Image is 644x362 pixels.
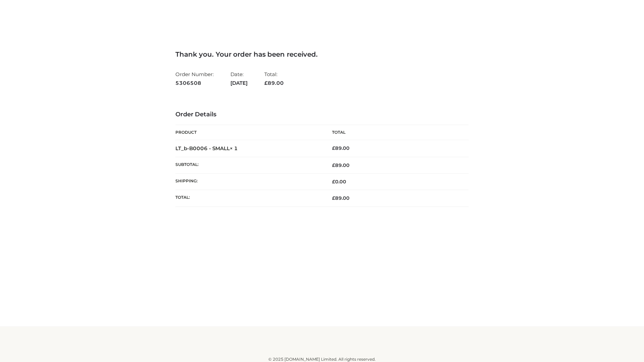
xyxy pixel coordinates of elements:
[230,145,238,152] strong: × 1
[332,195,350,201] span: 89.00
[332,162,350,168] span: 89.00
[175,111,469,118] h3: Order Details
[264,80,268,86] span: £
[175,145,238,152] strong: LT_b-B0006 - SMALL
[332,179,335,185] span: £
[175,157,322,173] th: Subtotal:
[175,50,469,58] h3: Thank you. Your order has been received.
[175,68,214,89] li: Order Number:
[332,162,335,168] span: £
[264,80,284,86] span: 89.00
[175,190,322,206] th: Total:
[264,68,284,89] li: Total:
[332,195,335,201] span: £
[230,79,248,87] strong: [DATE]
[332,145,335,151] span: £
[175,125,322,140] th: Product
[230,68,248,89] li: Date:
[322,125,469,140] th: Total
[332,145,350,151] bdi: 89.00
[175,79,214,87] strong: 5306508
[175,174,322,190] th: Shipping:
[332,179,346,185] bdi: 0.00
